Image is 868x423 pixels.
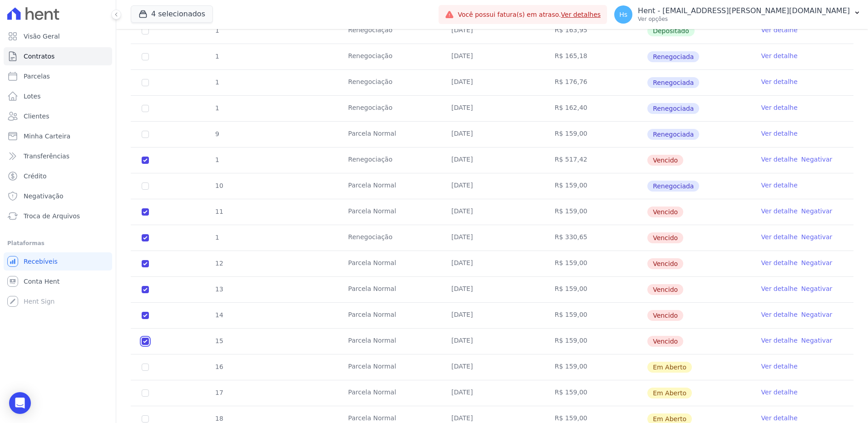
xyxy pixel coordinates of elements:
a: Ver detalhe [761,388,798,397]
a: Ver detalhe [761,77,798,86]
td: [DATE] [440,303,543,328]
td: R$ 162,40 [544,96,647,121]
span: Lotes [24,92,41,101]
a: Ver detalhe [761,284,798,293]
span: Vencido [647,310,683,321]
span: Visão Geral [24,32,60,41]
td: Renegociação [337,44,440,69]
a: Negativar [801,259,833,266]
a: Parcelas [4,67,112,85]
td: Renegociação [337,70,440,95]
td: [DATE] [440,354,543,380]
a: Ver detalhe [761,207,798,216]
a: Negativar [801,337,833,344]
input: default [142,364,149,371]
td: Parcela Normal [337,354,440,380]
a: Ver detalhe [761,310,798,319]
input: Só é possível selecionar pagamentos em aberto [142,182,149,190]
input: Só é possível selecionar pagamentos em aberto [142,27,149,34]
span: 1 [214,156,219,163]
a: Negativar [801,285,833,292]
td: R$ 159,00 [544,354,647,380]
td: [DATE] [440,199,543,225]
a: Transferências [4,147,112,165]
td: [DATE] [440,44,543,69]
a: Visão Geral [4,27,112,45]
td: Parcela Normal [337,122,440,147]
span: Renegociada [647,129,699,140]
td: Parcela Normal [337,277,440,302]
span: Vencido [647,258,683,269]
td: [DATE] [440,148,543,173]
span: Recebíveis [24,257,58,266]
span: Renegociada [647,51,699,62]
span: Hs [619,11,627,18]
input: default [142,312,149,319]
span: 14 [214,311,223,319]
span: 11 [214,208,223,215]
a: Ver detalhe [761,362,798,371]
a: Ver detalhe [761,181,798,190]
button: 4 selecionados [131,5,213,23]
td: Renegociação [337,225,440,251]
span: Contratos [24,52,54,61]
td: R$ 176,76 [544,70,647,95]
button: Hs Hent - [EMAIL_ADDRESS][PERSON_NAME][DOMAIN_NAME] Ver opções [607,2,868,27]
span: 18 [214,415,223,422]
td: R$ 159,00 [544,199,647,225]
td: R$ 159,00 [544,329,647,354]
td: R$ 159,00 [544,277,647,302]
span: 1 [214,27,219,34]
td: R$ 165,18 [544,44,647,69]
span: Troca de Arquivos [24,211,80,221]
a: Lotes [4,87,112,105]
a: Ver detalhe [761,258,798,267]
td: Parcela Normal [337,251,440,276]
input: default [142,157,149,164]
a: Contratos [4,47,112,65]
input: default [142,234,149,241]
div: Open Intercom Messenger [9,392,31,414]
a: Ver detalhe [761,103,798,112]
span: Transferências [24,152,69,161]
input: Só é possível selecionar pagamentos em aberto [142,131,149,138]
a: Negativar [801,207,833,215]
a: Negativar [801,311,833,318]
a: Ver detalhe [761,232,798,241]
a: Crédito [4,167,112,185]
span: Vencido [647,336,683,347]
td: [DATE] [440,70,543,95]
span: Crédito [24,172,47,181]
td: [DATE] [440,380,543,406]
td: Parcela Normal [337,199,440,225]
input: default [142,389,149,397]
a: Recebíveis [4,252,112,271]
span: Vencido [647,207,683,217]
td: R$ 159,00 [544,251,647,276]
a: Ver detalhe [761,336,798,345]
input: default [142,208,149,216]
div: Plataformas [7,238,108,249]
span: Em Aberto [647,388,692,398]
td: R$ 159,00 [544,173,647,199]
span: Depositado [647,25,695,36]
td: Parcela Normal [337,329,440,354]
a: Conta Hent [4,272,112,290]
td: [DATE] [440,96,543,121]
td: R$ 159,00 [544,303,647,328]
span: 1 [214,79,219,86]
td: [DATE] [440,329,543,354]
a: Troca de Arquivos [4,207,112,225]
span: Você possui fatura(s) em atraso. [458,10,601,20]
input: default [142,286,149,293]
span: 1 [214,53,219,60]
span: Renegociada [647,77,699,88]
td: R$ 159,00 [544,122,647,147]
td: [DATE] [440,225,543,251]
span: Clientes [24,112,49,121]
span: Vencido [647,155,683,166]
a: Clientes [4,107,112,125]
input: default [142,338,149,345]
p: Ver opções [638,15,850,23]
td: Renegociação [337,96,440,121]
